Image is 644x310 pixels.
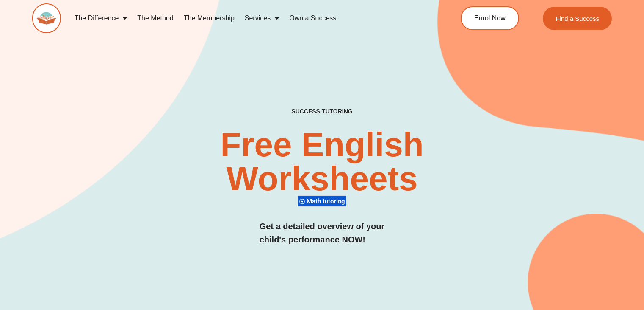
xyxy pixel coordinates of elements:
a: The Difference [69,8,133,28]
div: Math tutoring [298,195,346,207]
a: Enrol Now [461,6,519,30]
h4: SUCCESS TUTORING​ [236,108,408,115]
h2: Free English Worksheets​ [131,128,513,196]
a: Services [240,8,284,28]
h3: Get a detailed overview of your child's performance NOW! [260,220,385,246]
nav: Menu [69,8,428,28]
a: The Membership [179,8,240,28]
a: Find a Success [543,7,612,30]
span: Enrol Now [474,15,506,22]
a: Own a Success [284,8,341,28]
a: The Method [132,8,178,28]
span: Find a Success [556,15,599,22]
span: Math tutoring [307,197,348,205]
